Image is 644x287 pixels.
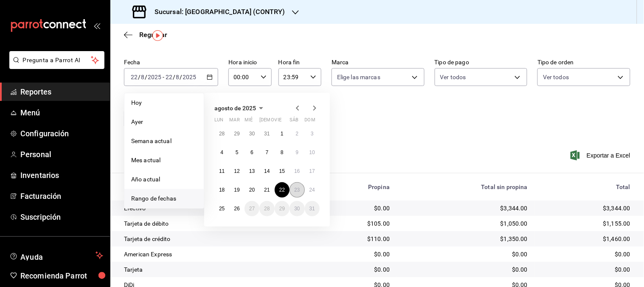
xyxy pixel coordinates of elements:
[572,150,630,161] button: Exportar a Excel
[295,149,298,155] abbr: 9 de agosto de 2025
[275,182,290,198] button: 22 de agosto de 2025
[138,74,141,80] span: /
[440,73,466,81] span: Ver todos
[259,182,274,198] button: 21 de agosto de 2025
[305,182,320,198] button: 24 de agosto de 2025
[305,164,320,179] button: 17 de agosto de 2025
[131,98,197,107] span: Hoy
[264,131,270,137] abbr: 31 de julio de 2025
[290,201,304,216] button: 30 de agosto de 2025
[541,204,630,212] div: $3,344.00
[249,206,255,212] abbr: 27 de agosto de 2025
[321,265,390,274] div: $0.00
[219,206,225,212] abbr: 25 de agosto de 2025
[264,206,270,212] abbr: 28 de agosto de 2025
[234,131,239,137] abbr: 29 de julio de 2025
[131,156,197,165] span: Mes actual
[259,126,274,141] button: 31 de julio de 2025
[321,250,390,258] div: $0.00
[266,149,269,155] abbr: 7 de agosto de 2025
[305,201,320,216] button: 31 de agosto de 2025
[321,235,390,243] div: $110.00
[541,184,630,190] div: Total
[152,30,163,41] img: Tooltip marker
[264,168,270,174] abbr: 14 de agosto de 2025
[20,169,103,181] span: Inventarios
[234,168,239,174] abbr: 12 de agosto de 2025
[275,117,281,126] abbr: viernes
[249,168,255,174] abbr: 13 de agosto de 2025
[403,219,528,228] div: $1,050.00
[403,204,528,212] div: $3,344.00
[290,126,304,141] button: 2 de agosto de 2025
[220,149,223,155] abbr: 4 de agosto de 2025
[214,103,266,113] button: agosto de 2025
[541,219,630,228] div: $1,155.00
[20,128,103,139] span: Configuración
[214,182,229,198] button: 18 de agosto de 2025
[145,74,147,80] span: /
[259,201,274,216] button: 28 de agosto de 2025
[249,187,255,193] abbr: 20 de agosto de 2025
[305,126,320,141] button: 3 de agosto de 2025
[295,131,298,137] abbr: 2 de agosto de 2025
[279,187,285,193] abbr: 22 de agosto de 2025
[131,137,197,146] span: Semana actual
[541,250,630,258] div: $0.00
[309,187,315,193] abbr: 24 de agosto de 2025
[219,131,225,137] abbr: 28 de julio de 2025
[20,250,92,261] span: Ayuda
[139,31,167,39] span: Regresar
[290,145,304,160] button: 9 de agosto de 2025
[147,74,162,80] input: ----
[20,270,103,281] span: Recomienda Parrot
[279,168,285,174] abbr: 15 de agosto de 2025
[294,168,300,174] abbr: 16 de agosto de 2025
[309,149,315,155] abbr: 10 de agosto de 2025
[541,265,630,274] div: $0.00
[311,131,314,137] abbr: 3 de agosto de 2025
[163,74,164,80] span: -
[294,187,300,193] abbr: 23 de agosto de 2025
[309,168,315,174] abbr: 17 de agosto de 2025
[281,131,284,137] abbr: 1 de agosto de 2025
[249,131,255,137] abbr: 30 de julio de 2025
[229,182,244,198] button: 19 de agosto de 2025
[403,235,528,243] div: $1,350.00
[214,117,223,126] abbr: lunes
[294,206,300,212] abbr: 30 de agosto de 2025
[20,149,103,160] span: Personal
[20,86,103,98] span: Reportes
[337,73,380,81] span: Elige las marcas
[124,219,307,228] div: Tarjeta de débito
[219,168,225,174] abbr: 11 de agosto de 2025
[20,190,103,202] span: Facturación
[309,206,315,212] abbr: 31 de agosto de 2025
[245,126,259,141] button: 30 de julio de 2025
[141,74,145,80] input: --
[23,56,91,65] span: Pregunta a Parrot AI
[281,149,284,155] abbr: 8 de agosto de 2025
[332,60,425,66] label: Marca
[148,7,285,17] h3: Sucursal: [GEOGRAPHIC_DATA] (CONTRY)
[245,201,259,216] button: 27 de agosto de 2025
[176,74,180,80] input: --
[541,235,630,243] div: $1,460.00
[214,126,229,141] button: 28 de julio de 2025
[290,164,304,179] button: 16 de agosto de 2025
[250,149,253,155] abbr: 6 de agosto de 2025
[229,201,244,216] button: 26 de agosto de 2025
[130,74,138,80] input: --
[93,22,100,29] button: open_drawer_menu
[435,60,528,66] label: Tipo de pago
[229,126,244,141] button: 29 de julio de 2025
[259,164,274,179] button: 14 de agosto de 2025
[20,107,103,118] span: Menú
[264,187,270,193] abbr: 21 de agosto de 2025
[124,250,307,258] div: American Express
[214,164,229,179] button: 11 de agosto de 2025
[537,60,630,66] label: Tipo de orden
[183,74,197,80] input: ----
